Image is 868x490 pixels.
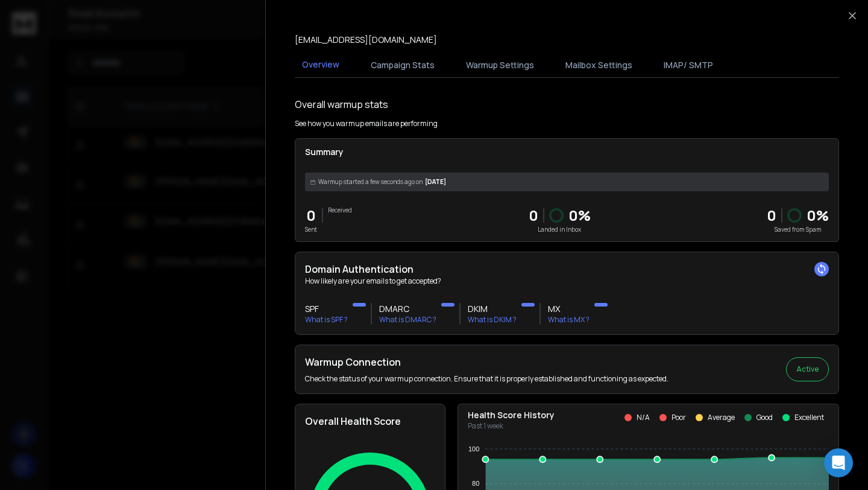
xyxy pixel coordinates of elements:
[305,206,317,225] p: 0
[363,52,442,78] button: Campaign Stats
[548,303,590,315] h3: MX
[305,303,348,315] h3: SPF
[767,225,829,234] p: Saved from Spam
[794,413,824,422] p: Excellent
[468,421,555,431] p: Past 1 week
[305,262,829,276] h2: Domain Authentication
[305,414,435,428] h2: Overall Health Score
[305,173,829,191] div: [DATE]
[529,206,538,225] p: 0
[548,315,590,325] p: What is MX ?
[305,315,348,325] p: What is SPF ?
[305,374,668,384] p: Check the status of your warmup connection. Ensure that it is properly established and functionin...
[786,357,829,381] button: Active
[807,206,829,225] p: 0 %
[708,413,735,422] p: Average
[468,409,555,421] p: Health Score History
[295,119,438,129] p: See how you warmup emails are performing
[305,225,317,234] p: Sent
[305,355,668,369] h2: Warmup Connection
[468,445,479,453] tspan: 100
[558,52,640,78] button: Mailbox Settings
[656,52,720,78] button: IMAP/ SMTP
[379,303,436,315] h3: DMARC
[295,51,347,79] button: Overview
[295,34,437,46] p: [EMAIL_ADDRESS][DOMAIN_NAME]
[459,52,541,78] button: Warmup Settings
[379,315,436,325] p: What is DMARC ?
[767,205,776,225] strong: 0
[468,303,517,315] h3: DKIM
[568,206,591,225] p: 0 %
[824,448,853,477] div: Open Intercom Messenger
[318,177,423,186] span: Warmup started a few seconds ago on
[328,206,352,215] p: Received
[472,480,479,487] tspan: 80
[671,413,686,422] p: Poor
[305,146,829,158] p: Summary
[468,315,517,325] p: What is DKIM ?
[305,276,829,286] p: How likely are your emails to get accepted?
[295,97,388,112] h1: Overall warmup stats
[756,413,773,422] p: Good
[637,413,650,422] p: N/A
[529,225,591,234] p: Landed in Inbox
